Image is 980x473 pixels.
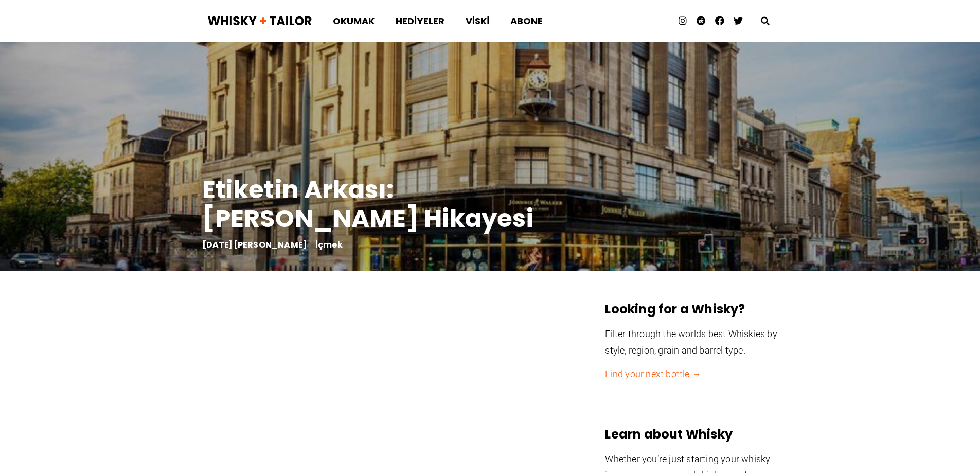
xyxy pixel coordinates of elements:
font: Abone [510,14,543,27]
h3: Learn about Whisky [605,426,778,443]
font: Hediyeler [396,14,445,27]
font: Etiketin Arkası: [PERSON_NAME] Hikayesi [202,172,533,236]
a: Abone [500,7,554,34]
font: Viski [466,14,490,27]
a: İçmek [315,239,342,251]
a: Hediyeler [385,7,455,34]
img: Viski + Terzi Logosu [207,13,312,28]
font: [DATE][PERSON_NAME] [202,239,308,251]
a: Find your next bottle → [605,369,701,379]
a: Viski [455,7,500,34]
font: Okumak [333,14,375,27]
h3: Looking for a Whisky? [605,301,778,318]
p: Filter through the worlds best Whiskies by style, region, grain and barrel type. [605,326,778,359]
a: [DATE][PERSON_NAME] [202,241,308,249]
